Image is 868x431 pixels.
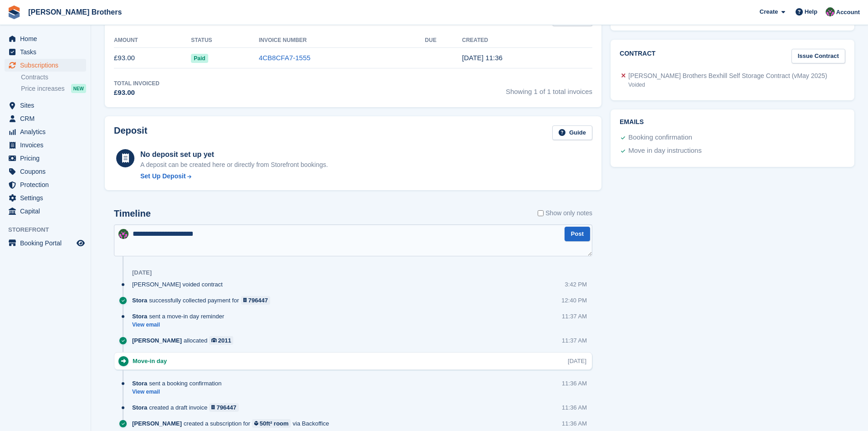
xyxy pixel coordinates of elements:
[132,388,226,396] a: View email
[506,79,592,98] span: Showing 1 of 1 total invoices
[20,59,75,72] span: Subscriptions
[191,54,208,63] span: Paid
[462,33,592,48] th: Created
[132,336,182,345] span: [PERSON_NAME]
[20,178,75,191] span: Protection
[5,125,86,138] a: menu
[628,81,827,89] div: Voided
[140,149,328,160] div: No deposit set up yet
[132,419,334,428] div: created a subscription for via Backoffice
[75,238,86,249] a: Preview store
[5,192,86,204] a: menu
[118,229,128,239] img: Nick Wright
[5,46,86,58] a: menu
[132,296,275,305] div: successfully collected payment for
[620,49,656,64] h2: Contract
[114,33,191,48] th: Amount
[565,280,587,289] div: 3:42 PM
[562,336,587,345] div: 11:37 AM
[20,205,75,218] span: Capital
[260,419,289,428] div: 50ft² room
[760,7,778,16] span: Create
[25,5,125,20] a: [PERSON_NAME] Brothers
[114,125,147,140] h2: Deposit
[71,84,86,93] div: NEW
[21,83,86,93] a: Price increases NEW
[259,54,310,62] a: 4CB8CFA7-1555
[5,165,86,178] a: menu
[565,227,590,242] button: Post
[218,336,231,345] div: 2011
[5,237,86,249] a: menu
[568,357,586,365] div: [DATE]
[259,33,425,48] th: Invoice Number
[191,33,259,48] th: Status
[5,139,86,151] a: menu
[132,312,229,321] div: sent a move-in day reminder
[140,171,328,181] a: Set Up Deposit
[114,79,159,88] div: Total Invoiced
[132,336,238,345] div: allocated
[538,208,544,218] input: Show only notes
[133,357,171,365] div: Move-in day
[5,99,86,112] a: menu
[620,119,845,126] h2: Emails
[538,208,592,218] label: Show only notes
[20,112,75,125] span: CRM
[132,269,152,276] div: [DATE]
[21,84,65,93] span: Price increases
[132,312,147,321] span: Stora
[462,54,503,62] time: 2025-09-02 10:36:31 UTC
[132,403,147,412] span: Stora
[7,5,21,19] img: stora-icon-8386f47178a22dfd0bd8f6a31ec36ba5ce8667c1dd55bd0f319d3a0aa187defe.svg
[836,8,860,17] span: Account
[628,132,692,143] div: Booking confirmation
[562,419,587,428] div: 11:36 AM
[20,32,75,45] span: Home
[20,165,75,178] span: Coupons
[5,112,86,125] a: menu
[252,419,291,428] a: 50ft² room
[20,192,75,204] span: Settings
[132,379,147,388] span: Stora
[791,49,845,64] a: Issue Contract
[132,403,243,412] div: created a draft invoice
[5,178,86,191] a: menu
[5,59,86,72] a: menu
[552,125,592,140] a: Guide
[140,160,328,170] p: A deposit can be created here or directly from Storefront bookings.
[628,145,702,156] div: Move in day instructions
[5,152,86,165] a: menu
[20,237,75,249] span: Booking Portal
[826,7,835,16] img: Nick Wright
[21,73,86,82] a: Contracts
[132,419,182,428] span: [PERSON_NAME]
[805,7,817,16] span: Help
[216,403,236,412] div: 796447
[209,336,233,345] a: 2011
[132,321,229,329] a: View email
[114,48,191,68] td: £93.00
[561,296,587,305] div: 12:40 PM
[8,225,91,234] span: Storefront
[248,296,268,305] div: 796447
[241,296,271,305] a: 796447
[425,33,462,48] th: Due
[562,312,587,321] div: 11:37 AM
[562,379,587,388] div: 11:36 AM
[20,139,75,151] span: Invoices
[132,280,227,289] div: [PERSON_NAME] voided contract
[114,208,151,219] h2: Timeline
[5,205,86,218] a: menu
[140,171,186,181] div: Set Up Deposit
[209,403,239,412] a: 796447
[132,296,147,305] span: Stora
[628,71,827,81] div: [PERSON_NAME] Brothers Bexhill Self Storage Contract (vMay 2025)
[20,125,75,138] span: Analytics
[114,88,159,98] div: £93.00
[562,403,587,412] div: 11:36 AM
[5,32,86,45] a: menu
[20,99,75,112] span: Sites
[132,379,226,388] div: sent a booking confirmation
[20,46,75,58] span: Tasks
